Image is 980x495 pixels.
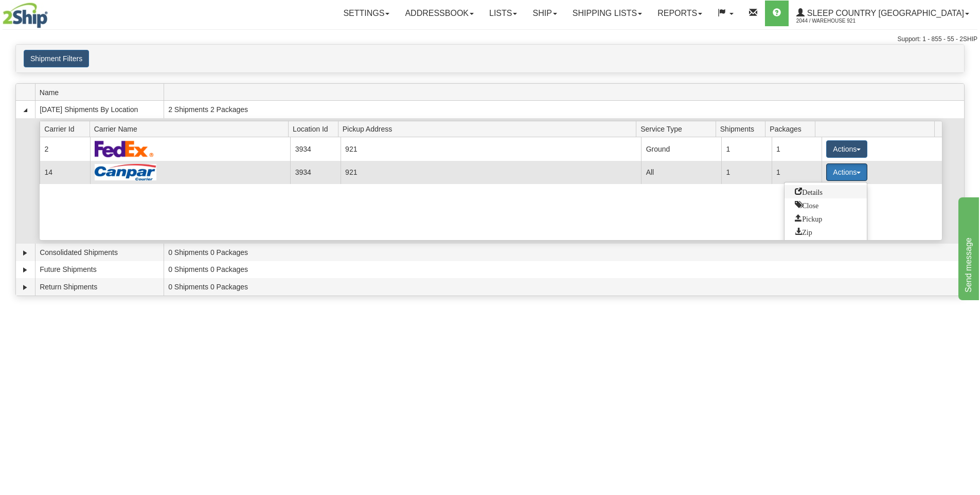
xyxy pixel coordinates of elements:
img: FedEx Express® [95,140,154,157]
span: Sleep Country [GEOGRAPHIC_DATA] [805,9,964,17]
a: Expand [20,248,30,258]
span: Shipments [720,121,765,137]
td: 1 [772,161,822,184]
a: Addressbook [397,1,482,26]
span: Pickup [795,214,822,222]
a: Reports [650,1,710,26]
span: Carrier Name [94,121,289,137]
td: 2 [40,137,90,160]
button: Actions [826,163,867,181]
a: Ship [525,1,564,26]
img: Canpar [95,164,156,180]
td: Ground [641,137,721,160]
span: Carrier Id [44,121,90,137]
a: Print or Download All Shipping Documents in one file [785,239,867,252]
td: 0 Shipments 0 Packages [164,244,964,261]
a: Go to Details view [785,185,867,198]
a: Shipping lists [565,1,650,26]
td: 1 [772,137,822,160]
span: Name [40,84,164,100]
td: 14 [40,161,90,184]
span: Zip [795,228,812,235]
span: Details [795,188,823,195]
td: Return Shipments [35,278,164,296]
img: logo2044.jpg [3,3,48,28]
td: 3934 [290,161,340,184]
td: 921 [341,161,642,184]
span: Location Id [293,121,338,137]
td: Future Shipments [35,261,164,279]
td: Consolidated Shipments [35,244,164,261]
td: 921 [341,137,642,160]
a: Sleep Country [GEOGRAPHIC_DATA] 2044 / Warehouse 921 [789,1,977,26]
a: Collapse [20,105,30,115]
span: Pickup Address [343,121,636,137]
button: Actions [826,140,867,158]
td: All [641,161,721,184]
span: Close [795,201,818,208]
iframe: chat widget [956,195,979,300]
span: 2044 / Warehouse 921 [796,16,874,26]
td: 3934 [290,137,340,160]
button: Shipment Filters [24,50,89,67]
span: Service Type [640,121,716,137]
td: 1 [721,137,771,160]
a: Settings [335,1,397,26]
td: 2 Shipments 2 Packages [164,101,964,118]
a: Lists [482,1,525,26]
a: Expand [20,265,30,275]
a: Close this group [785,198,867,212]
a: Request a carrier pickup [785,212,867,225]
td: [DATE] Shipments By Location [35,101,164,118]
td: 1 [721,161,771,184]
div: Support: 1 - 855 - 55 - 2SHIP [3,35,977,44]
td: 0 Shipments 0 Packages [164,261,964,279]
div: Send message [8,6,95,19]
td: 0 Shipments 0 Packages [164,278,964,296]
span: Packages [770,121,815,137]
a: Zip and Download All Shipping Documents [785,225,867,239]
a: Expand [20,282,30,292]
